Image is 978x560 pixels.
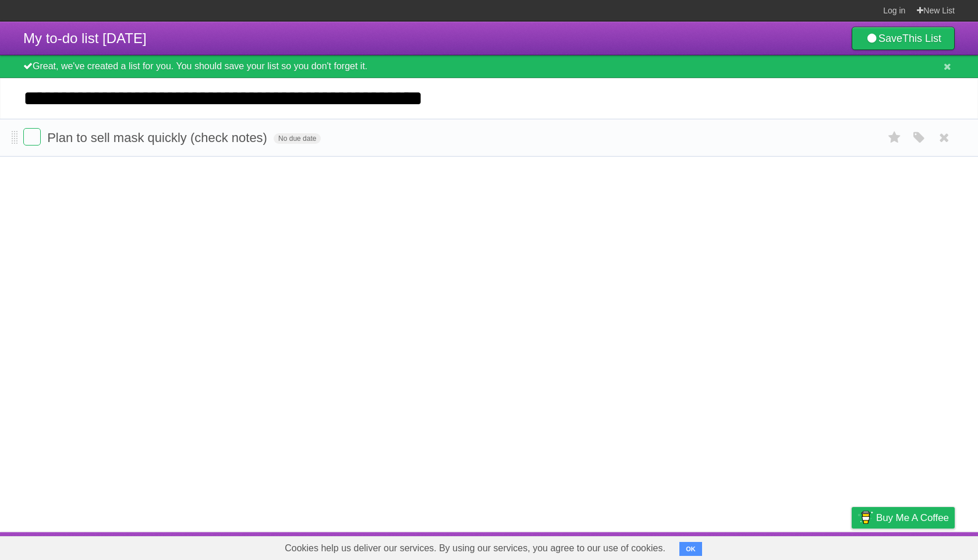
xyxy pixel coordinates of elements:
[697,535,721,557] a: About
[857,508,873,527] img: Buy me a coffee
[881,535,955,557] a: Suggest a feature
[852,507,955,529] a: Buy me a coffee
[274,133,321,144] span: No due date
[23,128,41,146] label: Done
[47,130,270,145] span: Plan to sell mask quickly (check notes)
[876,508,949,528] span: Buy me a coffee
[797,535,823,557] a: Terms
[735,535,782,557] a: Developers
[273,537,677,560] span: Cookies help us deliver our services. By using our services, you agree to our use of cookies.
[852,27,955,50] a: SaveThis List
[837,535,867,557] a: Privacy
[902,33,941,44] b: This List
[23,30,147,46] span: My to-do list [DATE]
[679,542,702,556] button: OK
[884,128,906,147] label: Star task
